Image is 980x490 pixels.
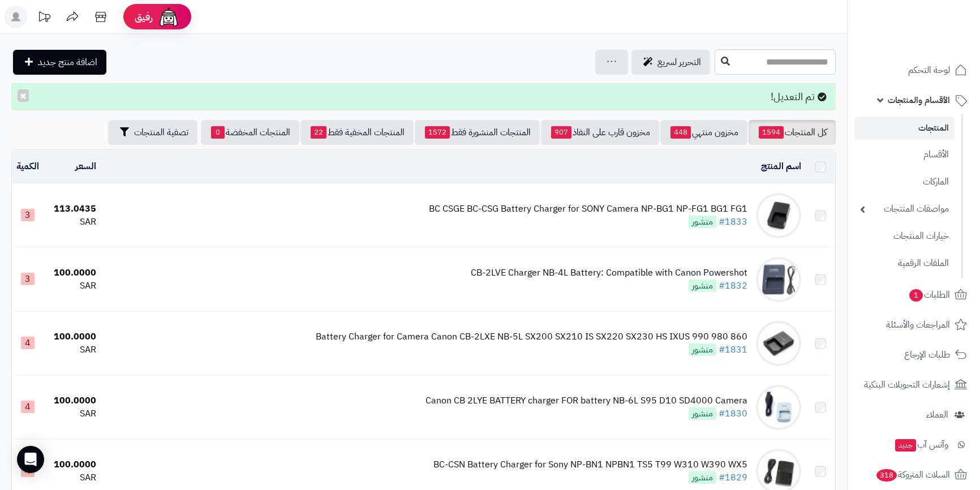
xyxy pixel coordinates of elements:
[425,126,450,139] span: 1572
[48,267,96,280] div: 100.0000
[21,401,35,413] span: 4
[21,465,35,477] span: 4
[854,371,973,398] a: إشعارات التحويلات البنكية
[854,281,973,308] a: الطلبات1
[854,461,973,488] a: السلات المتروكة318
[719,343,747,356] a: #1831
[886,317,950,333] span: المراجعات والأسئلة
[689,471,716,484] span: منشور
[471,267,747,280] div: CB-2LVE Charger NB-4L Battery: Compatible with Canon Powershot
[11,83,836,110] div: تم التعديل!
[48,471,96,484] div: SAR
[895,439,916,452] span: جديد
[854,117,955,140] a: المنتجات
[719,215,747,229] a: #1833
[48,330,96,343] div: 100.0000
[689,280,716,292] span: منشور
[433,458,747,471] div: BC-CSN Battery Charger for Sony NP-BN1 NPBN1 TS5 T99 W310 W390 WX5
[108,120,197,145] button: تصفية المنتجات
[719,471,747,484] a: #1829
[17,446,44,473] div: Open Intercom Messenger
[16,160,39,173] a: الكمية
[134,126,188,139] span: تصفية المنتجات
[48,407,96,420] div: SAR
[756,321,801,366] img: Battery Charger for Camera Canon CB-2LXE NB-5L SX200 SX210 IS SX220 SX230 HS IXUS 990 980 860
[30,6,58,31] a: تحديثات المنصة
[300,120,414,145] a: المنتجات المخفية فقط22
[689,343,716,356] span: منشور
[670,126,691,139] span: 448
[415,120,540,145] a: المنتجات المنشورة فقط1572
[211,126,225,139] span: 0
[854,401,973,428] a: العملاء
[429,203,747,216] div: BC CSGE BC-CSG Battery Charger for SONY Camera NP-BG1 NP-FG1 BG1 FG1
[908,287,950,303] span: الطلبات
[854,197,955,221] a: مواصفات المنتجات
[854,311,973,338] a: المراجعات والأسئلة
[908,62,950,78] span: لوحة التحكم
[316,330,747,343] div: Battery Charger for Camera Canon CB-2LXE NB-5L SX200 SX210 IS SX220 SX230 HS IXUS 990 980 860
[864,377,950,393] span: إشعارات التحويلات البنكية
[854,57,973,84] a: لوحة التحكم
[904,347,950,363] span: طلبات الإرجاع
[48,343,96,356] div: SAR
[48,280,96,293] div: SAR
[157,6,180,28] img: ai-face.png
[48,394,96,407] div: 100.0000
[756,257,801,302] img: CB-2LVE Charger NB-4L Battery: Compatible with Canon Powershot
[13,50,106,75] a: اضافة منتج جديد
[749,120,836,145] a: كل المنتجات1594
[854,341,973,368] a: طلبات الإرجاع
[756,193,801,238] img: BC CSGE BC-CSG Battery Charger for SONY Camera NP-BG1 NP-FG1 BG1 FG1
[759,126,784,139] span: 1594
[657,55,701,69] span: التحرير لسريع
[875,467,950,483] span: السلات المتروكة
[876,469,897,482] span: 318
[719,407,747,420] a: #1830
[551,126,571,139] span: 907
[135,10,153,24] span: رفيق
[75,160,96,173] a: السعر
[201,120,299,145] a: المنتجات المخفضة0
[854,224,955,248] a: خيارات المنتجات
[909,289,923,302] span: 1
[425,394,747,407] div: Canon CB 2LYE BATTERY charger FOR battery NB-6L S95 D10 SD4000 Camera
[854,143,955,167] a: الأقسام
[18,89,29,102] button: ×
[888,92,950,108] span: الأقسام والمنتجات
[660,120,747,145] a: مخزون منتهي448
[21,209,35,221] span: 3
[48,203,96,216] div: 113.0435
[689,216,716,228] span: منشور
[761,160,801,173] a: اسم المنتج
[854,170,955,194] a: الماركات
[38,55,97,69] span: اضافة منتج جديد
[756,385,801,430] img: Canon CB 2LYE BATTERY charger FOR battery NB-6L S95 D10 SD4000 Camera
[48,216,96,229] div: SAR
[719,279,747,293] a: #1832
[631,50,710,75] a: التحرير لسريع
[926,407,948,423] span: العملاء
[541,120,659,145] a: مخزون قارب على النفاذ907
[21,273,35,285] span: 3
[311,126,326,139] span: 22
[854,251,955,276] a: الملفات الرقمية
[21,337,35,349] span: 4
[854,431,973,458] a: وآتس آبجديد
[894,437,948,453] span: وآتس آب
[689,407,716,420] span: منشور
[48,458,96,471] div: 100.0000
